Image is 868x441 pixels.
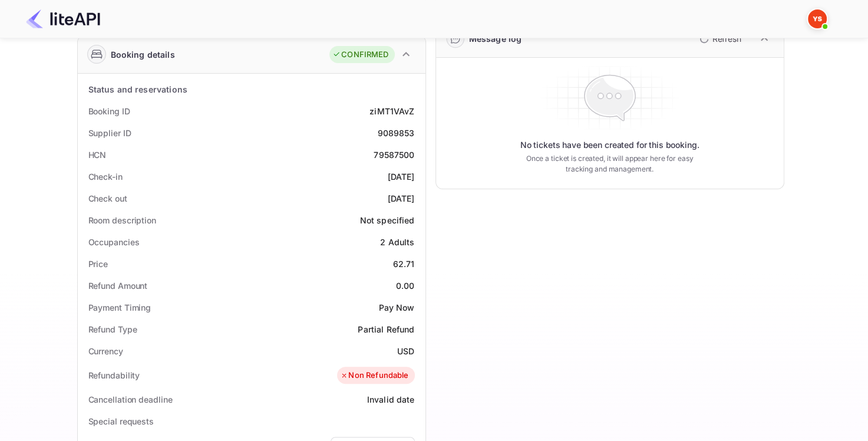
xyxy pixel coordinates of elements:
div: Not specified [360,214,415,226]
div: Message log [469,32,522,45]
button: Refresh [692,29,746,48]
div: CONFIRMED [332,49,388,61]
p: Once a ticket is created, it will appear here for easy tracking and management. [517,153,703,175]
p: Refresh [712,32,741,45]
img: Yandex Support [808,9,827,28]
div: Booking ID [88,105,130,117]
div: 62.71 [393,258,415,270]
div: Refund Type [88,323,137,335]
div: 9089853 [377,127,414,139]
div: Status and reservations [88,83,187,96]
div: 2 Adults [380,236,414,248]
div: Check-in [88,170,123,183]
div: Cancellation deadline [88,393,173,406]
div: Non Refundable [340,370,408,381]
div: Occupancies [88,236,140,248]
div: Currency [88,345,123,357]
div: 0.00 [396,279,415,292]
div: Booking details [111,48,175,61]
div: 79587500 [374,149,414,161]
div: Supplier ID [88,127,131,139]
div: Special requests [88,415,154,427]
div: Pay Now [378,301,414,314]
img: LiteAPI Logo [26,9,100,28]
div: Room description [88,214,156,226]
div: ziMT1VAvZ [369,105,414,117]
div: [DATE] [388,192,415,205]
div: Payment Timing [88,301,151,314]
div: Price [88,258,108,270]
div: Check out [88,192,127,205]
p: No tickets have been created for this booking. [520,139,699,151]
div: Invalid date [367,393,415,406]
div: Refund Amount [88,279,148,292]
div: Refundability [88,369,140,381]
div: [DATE] [388,170,415,183]
div: USD [397,345,414,357]
div: HCN [88,149,107,161]
div: Partial Refund [358,323,414,335]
